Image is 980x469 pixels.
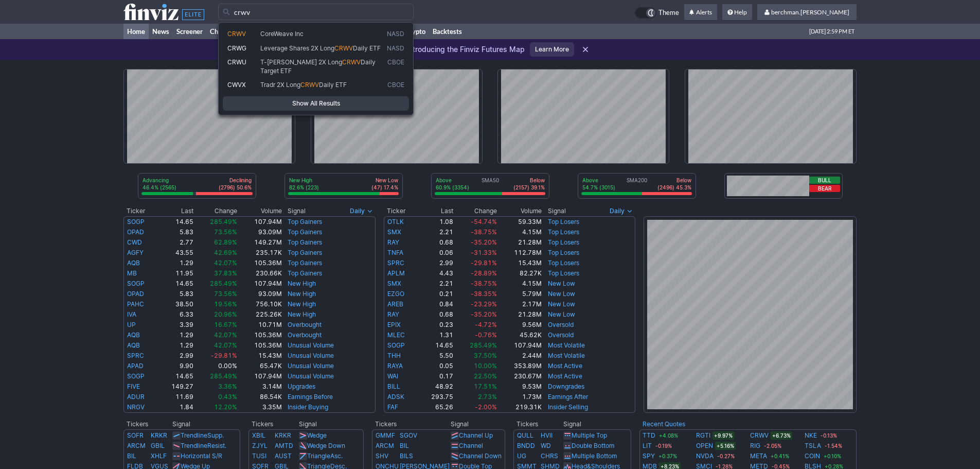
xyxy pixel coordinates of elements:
span: CBOE [387,81,404,90]
p: 82.6% (223) [289,184,319,191]
a: ADSK [387,393,404,401]
td: 1.31 [418,330,454,340]
a: Top Gainers [288,249,322,256]
a: Unusual Volume [288,341,334,349]
span: CRWV [342,58,361,66]
p: 54.7% (3015) [582,184,615,191]
th: Last [158,206,194,216]
td: 105.36M [238,330,282,340]
a: Charts [206,24,234,39]
p: 46.4% (2565) [142,184,176,191]
span: -38.35% [471,290,497,298]
a: BIL [400,442,409,449]
a: berchman.[PERSON_NAME] [757,4,857,21]
a: Channel Up [459,431,493,439]
a: APLM [387,269,405,277]
a: GMMF [376,431,395,439]
a: WAI [387,372,398,380]
td: 0.06 [418,248,454,258]
span: 42.69% [214,249,237,256]
a: Unusual Volume [288,372,334,380]
a: Crypto [401,24,429,39]
a: Wedge [307,431,327,439]
a: EZGO [387,290,404,298]
span: Tradr 2X Long [260,81,300,89]
a: GBIL [151,442,165,449]
span: NASD [387,44,404,53]
a: News [149,24,173,39]
td: 2.44M [497,351,542,361]
input: Search [218,4,414,20]
a: ARCM [127,442,146,449]
span: CWVX [227,81,246,89]
a: UP [127,321,136,328]
a: TriangleAsc. [307,452,343,460]
a: Learn More [530,42,574,57]
p: 60.9% (3354) [436,184,469,191]
a: EPIX [387,321,401,328]
a: RAY [387,238,399,246]
td: 14.65 [418,340,454,351]
p: Advancing [142,177,176,184]
a: UG [517,452,526,460]
a: KRKR [275,431,291,439]
span: -35.20% [471,310,497,318]
a: XBIL [252,431,265,439]
a: SOGP [127,372,145,380]
a: New High [288,310,316,318]
a: SGOV [400,431,417,439]
a: Top Losers [548,238,579,246]
a: BILL [387,383,400,390]
td: 10.71M [238,320,282,330]
td: 0.68 [418,309,454,320]
a: New Low [548,280,575,287]
a: AUST [275,452,292,460]
a: OPAD [127,228,144,236]
span: Trendline [181,442,207,449]
a: BILS [400,452,413,460]
span: -54.74% [471,218,497,225]
span: Daily ETF [319,81,347,89]
td: 14.65 [158,279,194,289]
th: Ticker [384,206,418,216]
td: 1.29 [158,330,194,340]
span: 73.56% [214,228,237,236]
span: NASD [387,30,404,39]
a: Top Losers [548,269,579,277]
td: 149.27M [238,237,282,248]
td: 93.09M [238,227,282,237]
a: IVA [127,310,136,318]
td: 756.10K [238,299,282,309]
span: -29.81% [471,259,497,267]
span: CRWG [227,44,246,52]
a: OTLK [387,218,404,225]
a: Earnings After [548,393,588,401]
a: Wedge Down [307,442,345,449]
a: PAHC [127,300,144,308]
span: 19.56% [214,300,237,308]
a: Channel [459,442,483,449]
a: SPY [643,451,655,461]
a: WD [541,442,551,449]
span: -4.72% [475,321,497,328]
span: 285.49% [210,280,237,287]
a: BIL [127,452,136,460]
td: 5.79M [497,289,542,299]
td: 235.17K [238,248,282,258]
td: 105.36M [238,258,282,268]
td: 230.66K [238,268,282,279]
a: XHLF [151,452,167,460]
a: FAF [387,403,398,411]
td: 2.77 [158,237,194,248]
td: 5.83 [158,227,194,237]
button: Signals interval [347,206,376,216]
a: Top Gainers [288,218,322,225]
a: Overbought [288,331,322,339]
a: RAYA [387,362,403,370]
td: 105.36M [238,340,282,351]
a: OPAD [127,290,144,298]
button: Bear [809,185,840,192]
span: CoreWeave Inc [260,30,304,38]
p: New High [289,177,319,184]
a: Upgrades [288,383,315,390]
